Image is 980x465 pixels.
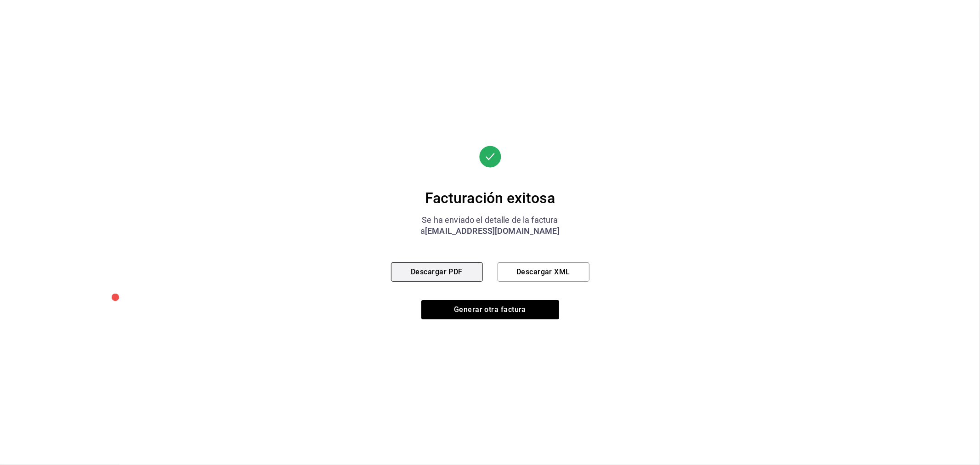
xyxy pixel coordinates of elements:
[391,215,589,226] div: Se ha enviado el detalle de la factura
[391,262,483,282] button: Descargar PDF
[391,226,589,237] div: a
[421,300,559,319] button: Generar otra factura
[425,226,560,236] span: [EMAIL_ADDRESS][DOMAIN_NAME]
[498,262,589,282] button: Descargar XML
[391,189,589,207] div: Facturación exitosa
